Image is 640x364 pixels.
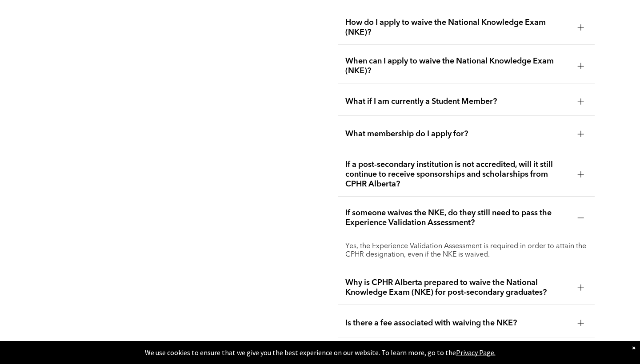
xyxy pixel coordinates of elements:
a: Privacy Page. [456,348,496,357]
p: Yes, the Experience Validation Assessment is required in order to attain the CPHR designation, ev... [345,242,587,259]
div: Dismiss notification [632,343,636,352]
span: Is there a fee associated with waiving the NKE? [345,318,570,328]
span: If a post-secondary institution is not accredited, will it still continue to receive sponsorships... [345,160,570,189]
span: What if I am currently a Student Member? [345,97,570,107]
span: Why is CPHR Alberta prepared to waive the National Knowledge Exam (NKE) for post-secondary gradua... [345,278,570,297]
span: When can I apply to waive the National Knowledge Exam (NKE)? [345,56,570,76]
span: What membership do I apply for? [345,129,570,139]
span: How do I apply to waive the National Knowledge Exam (NKE)? [345,18,570,37]
span: If someone waives the NKE, do they still need to pass the Experience Validation Assessment? [345,208,570,228]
